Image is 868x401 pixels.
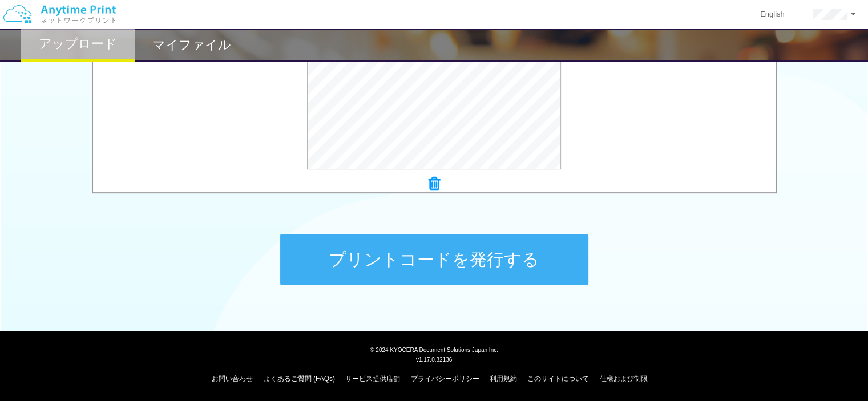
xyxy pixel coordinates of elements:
a: 利用規約 [490,375,517,383]
h2: マイファイル [152,38,231,52]
a: プライバシーポリシー [411,375,479,383]
span: © 2024 KYOCERA Document Solutions Japan Inc. [370,346,498,353]
span: v1.17.0.32136 [416,356,452,363]
a: お問い合わせ [212,375,253,383]
h2: アップロード [39,37,117,51]
a: よくあるご質問 (FAQs) [264,375,335,383]
a: サービス提供店舗 [345,375,400,383]
a: 仕様および制限 [600,375,648,383]
button: プリントコードを発行する [280,234,588,285]
a: このサイトについて [527,375,589,383]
